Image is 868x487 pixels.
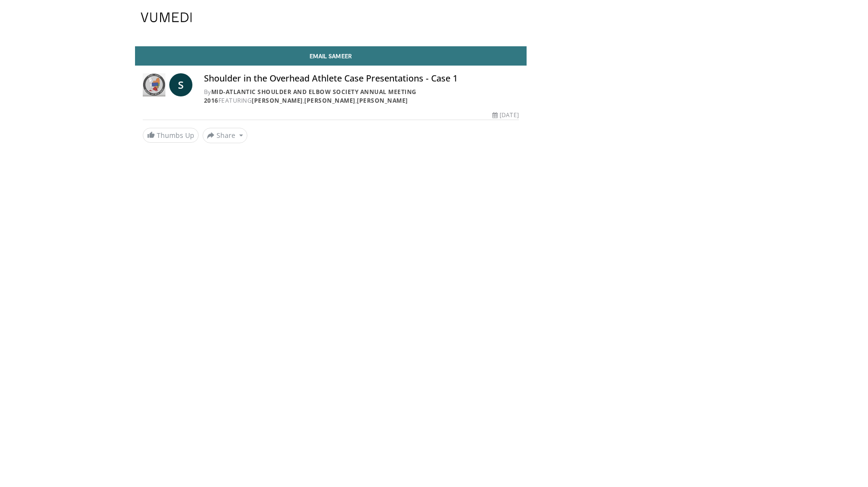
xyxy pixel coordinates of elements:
[141,13,192,22] img: VuMedi Logo
[204,88,519,105] div: By FEATURING , ,
[304,96,355,105] a: [PERSON_NAME]
[204,73,519,84] h4: Shoulder in the Overhead Athlete Case Presentations - Case 1
[203,128,247,143] button: Share
[204,88,417,105] a: Mid-Atlantic Shoulder and Elbow Society Annual Meeting 2016
[252,96,303,105] a: [PERSON_NAME]
[135,46,527,66] a: Email Sameer
[143,128,199,143] a: Thumbs Up
[169,73,192,96] a: S
[143,73,165,96] img: Mid-Atlantic Shoulder and Elbow Society Annual Meeting 2016
[492,111,518,120] div: [DATE]
[357,96,408,105] a: [PERSON_NAME]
